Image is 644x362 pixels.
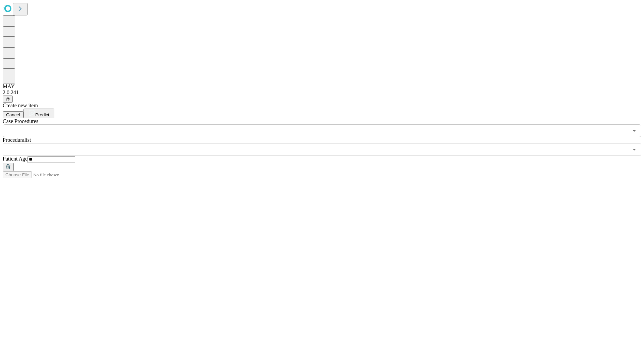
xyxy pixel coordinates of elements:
div: MAY [3,83,641,89]
button: Open [630,126,639,135]
span: Create new item [3,103,38,108]
button: @ [3,96,13,103]
span: Predict [35,112,49,117]
span: Scheduled Procedure [3,118,38,124]
span: Patient Age [3,156,28,162]
button: Cancel [3,111,23,118]
span: @ [5,97,10,102]
span: Cancel [6,112,20,117]
div: 2.0.241 [3,89,641,96]
button: Predict [23,109,54,118]
span: Proceduralist [3,137,31,143]
button: Open [630,145,639,154]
